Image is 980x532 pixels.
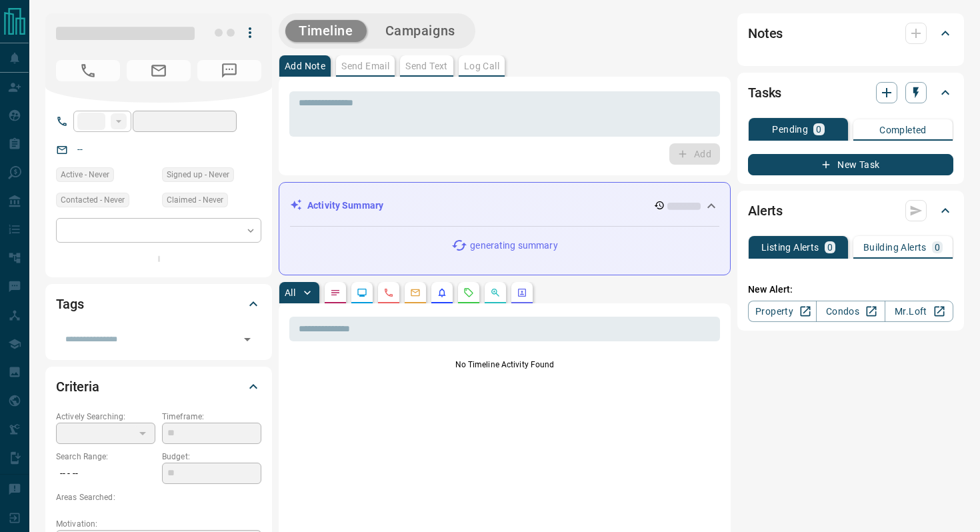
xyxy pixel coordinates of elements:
[879,125,927,135] p: Completed
[437,287,447,298] svg: Listing Alerts
[463,287,474,298] svg: Requests
[56,411,155,423] p: Actively Searching:
[935,243,940,252] p: 0
[61,193,125,207] span: Contacted - Never
[162,451,261,463] p: Budget:
[127,60,191,81] span: No Email
[56,288,261,320] div: Tags
[748,82,781,103] h2: Tasks
[290,193,719,218] div: Activity Summary
[816,125,821,134] p: 0
[167,168,229,181] span: Signed up - Never
[330,287,341,298] svg: Notes
[748,200,783,221] h2: Alerts
[289,359,720,371] p: No Timeline Activity Found
[748,283,953,297] p: New Alert:
[56,376,99,397] h2: Criteria
[748,77,953,109] div: Tasks
[470,239,557,253] p: generating summary
[56,491,261,503] p: Areas Searched:
[816,301,885,322] a: Condos
[285,20,367,42] button: Timeline
[748,301,817,322] a: Property
[357,287,367,298] svg: Lead Browsing Activity
[56,371,261,403] div: Criteria
[197,60,261,81] span: No Number
[827,243,833,252] p: 0
[748,23,783,44] h2: Notes
[56,518,261,530] p: Motivation:
[56,293,83,315] h2: Tags
[517,287,527,298] svg: Agent Actions
[307,199,383,213] p: Activity Summary
[238,330,257,349] button: Open
[285,61,325,71] p: Add Note
[885,301,953,322] a: Mr.Loft
[167,193,223,207] span: Claimed - Never
[863,243,927,252] p: Building Alerts
[383,287,394,298] svg: Calls
[748,154,953,175] button: New Task
[748,17,953,49] div: Notes
[761,243,819,252] p: Listing Alerts
[77,144,83,155] a: --
[61,168,109,181] span: Active - Never
[56,60,120,81] span: No Number
[162,411,261,423] p: Timeframe:
[372,20,469,42] button: Campaigns
[748,195,953,227] div: Alerts
[772,125,808,134] p: Pending
[410,287,421,298] svg: Emails
[56,451,155,463] p: Search Range:
[490,287,501,298] svg: Opportunities
[285,288,295,297] p: All
[56,463,155,485] p: -- - --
